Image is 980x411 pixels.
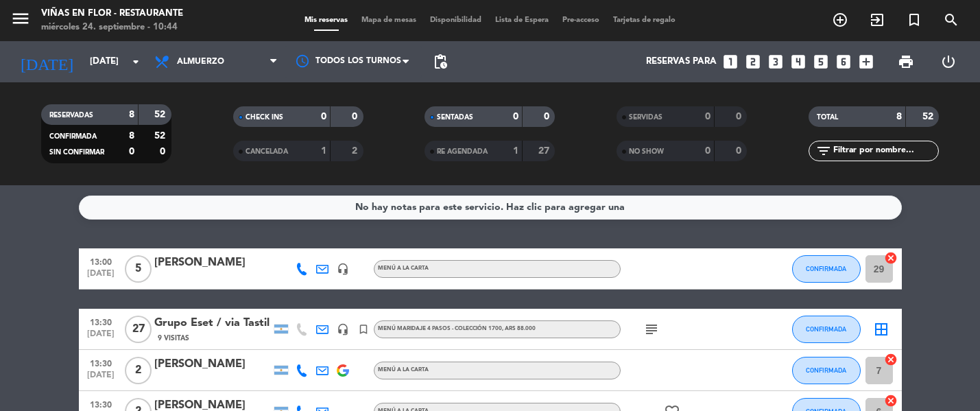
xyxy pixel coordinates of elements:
span: CHECK INS [246,114,283,121]
span: 9 Visitas [158,333,189,344]
span: CONFIRMADA [806,366,846,374]
i: border_all [873,321,889,338]
strong: 0 [129,147,134,156]
strong: 0 [544,112,552,121]
span: Reservas para [646,56,717,67]
span: Pre-acceso [555,16,606,24]
span: NO SHOW [629,148,664,155]
i: menu [10,8,31,29]
span: 5 [125,255,152,283]
span: [DATE] [84,329,118,345]
i: turned_in_not [906,12,922,28]
span: Menú maridaje 4 pasos - Colección 1700 [378,326,536,331]
i: cancel [884,394,898,408]
span: pending_actions [432,54,449,70]
span: TOTAL [817,114,838,121]
strong: 52 [154,131,168,141]
i: looks_4 [789,53,807,71]
span: Mis reservas [298,16,355,24]
div: [PERSON_NAME] [154,355,271,373]
strong: 2 [352,146,360,156]
div: Grupo Eset / via Tastil [154,314,271,332]
i: cancel [884,353,898,366]
i: add_box [857,53,875,71]
img: google-logo.png [337,364,349,377]
span: SERVIDAS [629,114,662,121]
span: CONFIRMADA [806,265,846,272]
strong: 52 [922,112,936,121]
button: CONFIRMADA [792,255,861,283]
i: looks_one [721,53,739,71]
strong: 0 [160,147,168,156]
i: power_settings_new [940,54,957,70]
span: 13:00 [84,253,118,269]
button: CONFIRMADA [792,316,861,343]
span: CONFIRMADA [806,325,846,333]
div: miércoles 24. septiembre - 10:44 [41,21,183,34]
span: Menú a la carta [378,367,429,373]
strong: 0 [705,146,710,156]
strong: 0 [352,112,360,121]
span: SENTADAS [437,114,473,121]
i: search [943,12,959,28]
span: Disponibilidad [423,16,488,24]
i: arrow_drop_down [128,54,144,70]
i: subject [643,321,660,338]
i: looks_two [744,53,762,71]
i: turned_in_not [357,323,370,336]
i: headset_mic [337,263,349,275]
span: 2 [125,357,152,384]
span: RESERVADAS [49,112,93,119]
span: Tarjetas de regalo [606,16,682,24]
strong: 8 [129,110,134,119]
strong: 8 [129,131,134,141]
i: looks_6 [835,53,852,71]
span: [DATE] [84,371,118,386]
strong: 1 [513,146,518,156]
div: Viñas en Flor - Restaurante [41,7,183,21]
span: 13:30 [84,355,118,371]
i: add_circle_outline [832,12,848,28]
span: Lista de Espera [488,16,555,24]
strong: 1 [321,146,326,156]
i: cancel [884,251,898,265]
button: CONFIRMADA [792,357,861,384]
div: No hay notas para este servicio. Haz clic para agregar una [355,200,625,215]
span: SIN CONFIRMAR [49,149,104,156]
i: [DATE] [10,47,83,77]
i: looks_3 [767,53,785,71]
strong: 52 [154,110,168,119]
span: , ARS 88.000 [502,326,536,331]
span: Mapa de mesas [355,16,423,24]
span: CONFIRMADA [49,133,97,140]
strong: 8 [896,112,902,121]
span: 27 [125,316,152,343]
div: LOG OUT [927,41,970,82]
strong: 0 [321,112,326,121]
i: looks_5 [812,53,830,71]
span: 13:30 [84,314,118,329]
strong: 0 [736,112,744,121]
i: filter_list [815,143,832,159]
strong: 0 [705,112,710,121]
span: [DATE] [84,269,118,285]
div: [PERSON_NAME] [154,254,271,272]
i: exit_to_app [869,12,885,28]
i: headset_mic [337,323,349,336]
span: print [898,54,914,70]
strong: 27 [538,146,552,156]
span: Menú a la carta [378,266,429,271]
strong: 0 [736,146,744,156]
span: Almuerzo [177,57,224,67]
span: CANCELADA [246,148,288,155]
input: Filtrar por nombre... [832,143,938,158]
button: menu [10,8,31,34]
strong: 0 [513,112,518,121]
span: RE AGENDADA [437,148,488,155]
